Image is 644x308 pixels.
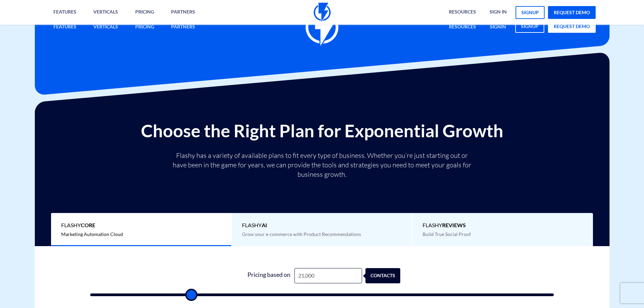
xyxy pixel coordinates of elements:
[262,222,267,228] b: AI
[170,151,474,179] p: Flashy has a variety of available plans to fit every type of business. Whether you’re just starti...
[81,222,95,228] b: Core
[548,6,596,19] a: request demo
[48,20,81,34] a: Features
[423,231,471,237] span: Build True Social Proof
[242,221,402,229] span: Flashy
[61,221,221,229] span: Flashy
[369,268,404,283] div: contacts
[40,121,604,140] h2: Choose the Right Plan for Exponential Growth
[61,231,123,237] span: Marketing Automation Cloud
[444,20,481,34] a: Resources
[242,231,361,237] span: Grow your e-commerce with Product Recommendations
[548,20,596,33] a: request demo
[442,222,466,228] b: REVIEWS
[166,20,200,34] a: Partners
[130,20,159,34] a: Pricing
[423,221,583,229] span: Flashy
[244,268,294,283] div: Pricing based on
[516,6,545,19] a: signup
[485,20,511,34] a: signin
[515,20,544,33] a: signup
[88,20,123,34] a: Verticals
